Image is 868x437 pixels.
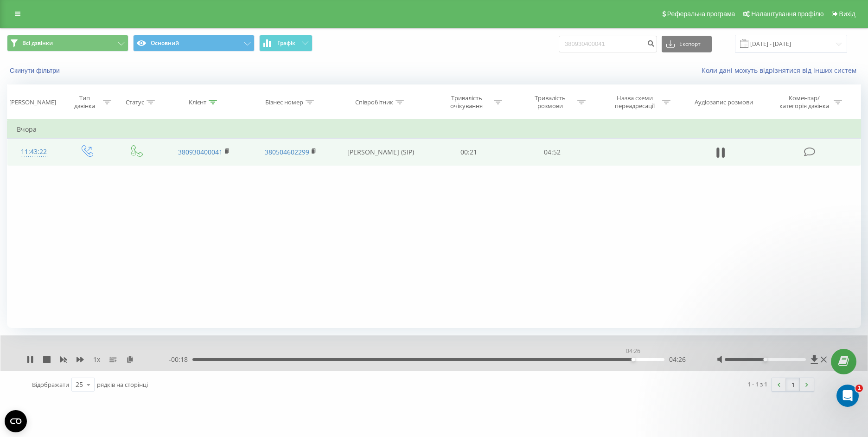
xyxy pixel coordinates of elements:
a: 380930400041 [178,148,223,156]
div: Accessibility label [632,358,635,361]
iframe: Intercom live chat [836,385,859,407]
div: 04:26 [624,345,642,358]
div: Тривалість очікування [442,94,491,110]
span: Відображати [32,380,69,389]
td: 04:52 [511,139,594,166]
a: 1 [786,378,800,391]
span: - 00:18 [169,355,192,364]
a: Коли дані можуть відрізнятися вiд інших систем [702,66,861,75]
span: 1 [855,385,863,392]
div: Коментар/категорія дзвінка [777,94,831,110]
div: Accessibility label [764,358,767,361]
div: Назва схеми переадресації [610,94,660,110]
span: 1 x [93,355,100,364]
div: Аудіозапис розмови [695,98,753,106]
div: 11:43:22 [17,143,51,161]
div: Тривалість розмови [525,94,575,110]
div: Клієнт [189,98,206,106]
div: 1 - 1 з 1 [747,379,767,389]
button: Open CMP widget [5,410,27,432]
button: Графік [259,35,313,51]
td: 00:21 [427,139,511,166]
a: 380504602299 [265,148,309,156]
span: Графік [277,40,295,46]
div: Бізнес номер [265,98,303,106]
span: рядків на сторінці [97,380,148,389]
div: Тип дзвінка [69,94,101,110]
td: [PERSON_NAME] (SIP) [334,139,427,166]
td: Вчора [7,120,861,139]
span: Всі дзвінки [22,39,53,47]
div: Статус [126,98,144,106]
span: 04:26 [669,355,686,364]
input: Пошук за номером [559,36,657,52]
span: Реферальна програма [667,10,735,18]
button: Всі дзвінки [7,35,128,51]
div: Співробітник [355,98,393,106]
button: Експорт [662,36,712,52]
span: Вихід [839,10,855,18]
span: Налаштування профілю [751,10,823,18]
button: Скинути фільтри [7,66,64,75]
div: 25 [76,380,83,389]
div: [PERSON_NAME] [9,98,56,106]
button: Основний [133,35,255,51]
